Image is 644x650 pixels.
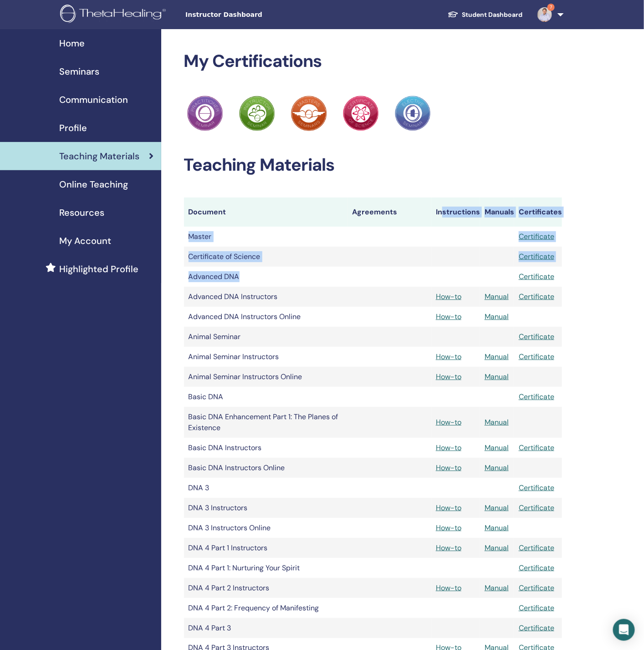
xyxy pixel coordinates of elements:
[436,523,461,533] a: How-to
[187,96,223,131] img: Practitioner
[485,523,509,533] a: Manual
[519,292,554,301] a: Certificate
[59,149,139,163] span: Teaching Materials
[485,443,509,452] a: Manual
[519,623,554,633] a: Certificate
[184,598,348,618] td: DNA 4 Part 2: Frequency of Manifesting
[184,287,348,307] td: Advanced DNA Instructors
[519,392,554,401] a: Certificate
[436,417,461,427] a: How-to
[59,206,104,219] span: Resources
[436,583,461,593] a: How-to
[184,307,348,327] td: Advanced DNA Instructors Online
[485,543,509,553] a: Manual
[184,387,348,407] td: Basic DNA
[448,10,459,18] img: graduation-cap-white.svg
[184,367,348,387] td: Animal Seminar Instructors Online
[485,503,509,513] a: Manual
[485,372,509,381] a: Manual
[537,7,552,22] img: default.jpg
[519,483,554,493] a: Certificate
[519,503,554,513] a: Certificate
[436,292,461,301] a: How-to
[59,65,99,78] span: Seminars
[184,518,348,538] td: DNA 3 Instructors Online
[239,96,275,131] img: Practitioner
[184,538,348,558] td: DNA 4 Part 1 Instructors
[436,443,461,452] a: How-to
[436,312,461,321] a: How-to
[519,543,554,553] a: Certificate
[519,603,554,613] a: Certificate
[59,234,111,248] span: My Account
[184,578,348,598] td: DNA 4 Part 2 Instructors
[184,498,348,518] td: DNA 3 Instructors
[184,458,348,478] td: Basic DNA Instructors Online
[436,372,461,381] a: How-to
[485,417,509,427] a: Manual
[59,178,128,191] span: Online Teaching
[485,463,509,472] a: Manual
[436,352,461,361] a: How-to
[613,619,635,641] div: Open Intercom Messenger
[436,543,461,553] a: How-to
[519,563,554,573] a: Certificate
[60,5,169,25] img: logo.png
[514,198,562,227] th: Certificates
[519,252,554,261] a: Certificate
[184,347,348,367] td: Animal Seminar Instructors
[436,503,461,513] a: How-to
[184,51,562,72] h2: My Certifications
[185,10,322,20] span: Instructor Dashboard
[519,352,554,361] a: Certificate
[184,247,348,267] td: Certificate of Science
[184,327,348,347] td: Animal Seminar
[519,443,554,452] a: Certificate
[519,332,554,341] a: Certificate
[485,352,509,361] a: Manual
[343,96,378,131] img: Practitioner
[184,438,348,458] td: Basic DNA Instructors
[184,267,348,287] td: Advanced DNA
[184,198,348,227] th: Document
[440,6,530,23] a: Student Dashboard
[184,558,348,578] td: DNA 4 Part 1: Nurturing Your Spirit
[485,583,509,593] a: Manual
[184,618,348,638] td: DNA 4 Part 3
[519,583,554,593] a: Certificate
[184,478,348,498] td: DNA 3
[395,96,430,131] img: Practitioner
[547,4,555,11] span: 7
[59,121,87,135] span: Profile
[519,232,554,241] a: Certificate
[436,463,461,472] a: How-to
[59,262,138,276] span: Highlighted Profile
[485,292,509,301] a: Manual
[485,312,509,321] a: Manual
[59,36,85,50] span: Home
[519,272,554,281] a: Certificate
[348,198,432,227] th: Agreements
[291,96,327,131] img: Practitioner
[480,198,514,227] th: Manuals
[184,155,562,176] h2: Teaching Materials
[184,407,348,438] td: Basic DNA Enhancement Part 1: The Planes of Existence
[431,198,480,227] th: Instructions
[59,93,128,107] span: Communication
[184,227,348,247] td: Master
